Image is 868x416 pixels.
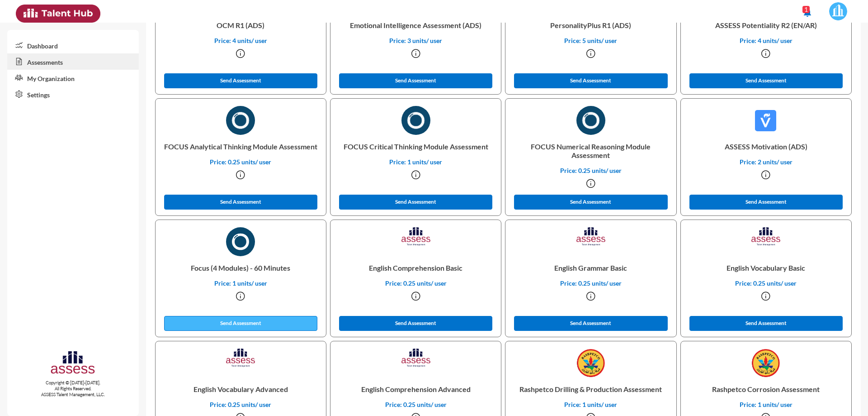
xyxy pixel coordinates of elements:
button: Send Assessment [164,316,318,331]
p: Focus (4 Modules) - 60 Minutes [163,256,319,279]
p: Price: 4 units/ user [163,37,319,44]
a: Settings [7,86,139,102]
p: Price: 1 units/ user [163,279,319,287]
button: Send Assessment [689,195,843,210]
p: FOCUS Critical Thinking Module Assessment [338,135,494,158]
p: Price: 5 units/ user [513,37,669,44]
p: Price: 0.25 units/ user [513,167,669,174]
p: FOCUS Analytical Thinking Module Assessment [163,135,319,158]
button: Send Assessment [339,73,493,88]
a: Assessments [7,53,139,70]
p: Price: 2 units/ user [688,158,844,166]
button: Send Assessment [514,316,668,331]
button: Send Assessment [514,73,668,88]
p: Price: 0.25 units/ user [163,158,319,166]
mat-icon: notifications [802,7,813,18]
button: Send Assessment [339,195,493,210]
a: My Organization [7,70,139,86]
p: Rashpetco Corrosion Assessment [688,378,844,401]
p: PersonalityPlus R1 (ADS) [513,14,669,37]
p: Copyright © [DATE]-[DATE]. All Rights Reserved. ASSESS Talent Management, LLC. [7,380,139,397]
p: ASSESS Potentiality R2 (EN/AR) [688,14,844,37]
p: Price: 0.25 units/ user [163,401,319,408]
p: Rashpetco Drilling & Production Assessment [513,378,669,401]
p: Price: 0.25 units/ user [513,279,669,287]
p: FOCUS Numerical Reasoning Module Assessment [513,135,669,167]
button: Send Assessment [514,195,668,210]
button: Send Assessment [689,316,843,331]
a: Dashboard [7,37,139,53]
p: Emotional Intelligence Assessment (ADS) [338,14,494,37]
p: Price: 1 units/ user [338,158,494,166]
p: English Vocabulary Basic [688,256,844,279]
p: Price: 1 units/ user [513,401,669,408]
div: 1 [802,6,810,13]
p: Price: 0.25 units/ user [688,279,844,287]
p: Price: 1 units/ user [688,401,844,408]
p: ASSESS Motivation (ADS) [688,135,844,158]
p: English Comprehension Advanced [338,378,494,401]
button: Send Assessment [164,195,318,210]
button: Send Assessment [689,73,843,88]
img: assesscompany-logo.png [50,349,96,378]
p: Price: 0.25 units/ user [338,401,494,408]
p: Price: 0.25 units/ user [338,279,494,287]
button: Send Assessment [339,316,493,331]
button: Send Assessment [164,73,318,88]
p: English Grammar Basic [513,256,669,279]
p: OCM R1 (ADS) [163,14,319,37]
p: Price: 4 units/ user [688,37,844,44]
p: English Comprehension Basic [338,256,494,279]
p: English Vocabulary Advanced [163,378,319,401]
p: Price: 3 units/ user [338,37,494,44]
